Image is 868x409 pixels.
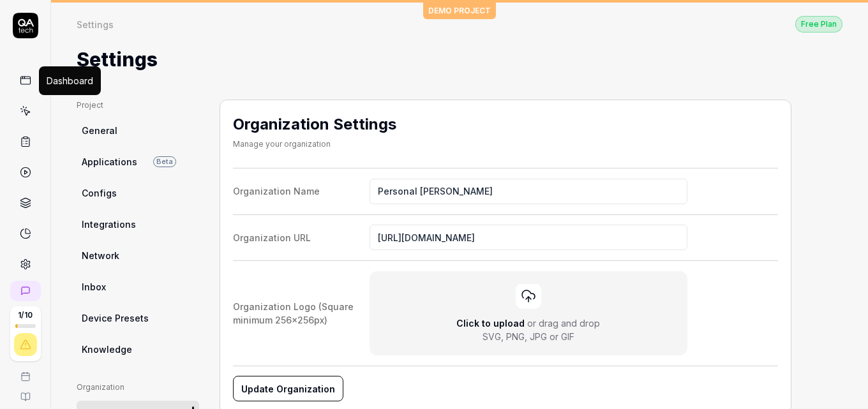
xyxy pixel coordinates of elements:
button: Free Plan [795,15,842,33]
div: Organization Name [233,184,370,198]
span: General [82,124,117,137]
span: Applications [82,155,137,168]
span: Device Presets [82,311,149,325]
span: Network [82,249,119,262]
span: Integrations [82,218,136,231]
div: Organization [77,382,199,393]
h1: Settings [77,45,158,74]
a: New conversation [10,281,41,301]
span: Inbox [82,280,106,294]
h2: Organization Settings [233,113,396,136]
a: Integrations [77,212,199,236]
a: Network [77,244,199,267]
div: Project [77,100,199,111]
a: Device Presets [77,306,199,330]
div: Organization Logo (Square minimum 256x256px) [233,300,370,327]
a: Configs [77,181,199,205]
input: Organization Name [370,179,687,204]
div: Organization URL [233,231,370,244]
span: Configs [82,186,117,200]
a: Documentation [5,382,45,402]
a: ApplicationsBeta [77,150,199,174]
a: General [77,119,199,142]
input: Organization URL [370,225,687,250]
span: Click to upload [456,318,525,329]
a: Book a call with us [5,361,45,382]
span: 1 / 10 [18,311,33,319]
span: or drag and drop [527,318,600,329]
div: Manage your organization [233,138,396,150]
a: Knowledge [77,338,199,361]
div: Settings [77,18,114,31]
a: Inbox [77,275,199,299]
span: Beta [153,156,176,167]
div: Dashboard [47,74,93,87]
button: Update Organization [233,376,343,401]
div: SVG, PNG, JPG or GIF [483,330,574,343]
span: Knowledge [82,343,132,356]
